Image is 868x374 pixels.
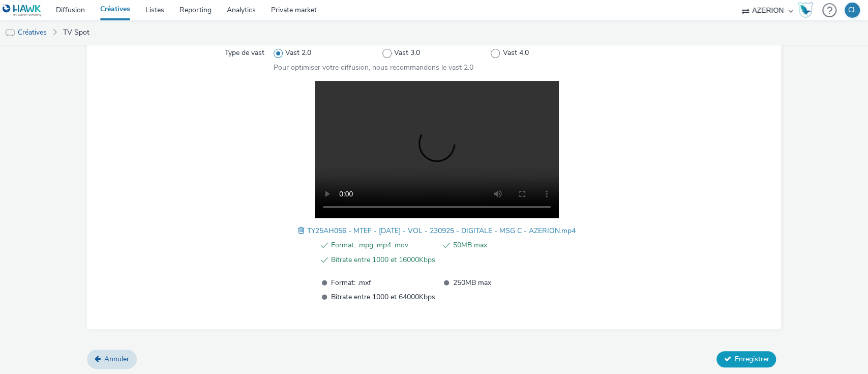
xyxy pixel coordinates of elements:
[221,44,268,58] label: Type de vast
[331,239,435,251] span: Format: .mpg .mp4 .mov
[331,254,435,266] span: Bitrate entre 1000 et 16000Kbps
[798,2,813,18] img: Hawk Academy
[331,277,435,289] span: Format: .mxf
[453,277,557,289] span: 250MB max
[274,63,473,72] span: Pour optimiser votre diffusion, nous recommandons le vast 2.0
[285,48,311,58] span: Vast 2.0
[453,239,557,251] span: 50MB max
[104,354,129,364] span: Annuler
[848,3,857,18] div: CL
[716,351,776,367] button: Enregistrer
[3,4,42,17] img: undefined Logo
[331,291,435,303] span: Bitrate entre 1000 et 64000Kbps
[394,48,420,58] span: Vast 3.0
[307,226,576,236] span: TY25AH056 - MTEF - [DATE] - VOL - 230925 - DIGITALE - MSG C - AZERION.mp4
[734,354,769,364] span: Enregistrer
[87,350,137,369] a: Annuler
[798,2,817,18] a: Hawk Academy
[58,20,95,45] a: TV Spot
[503,48,529,58] span: Vast 4.0
[5,28,15,38] img: tv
